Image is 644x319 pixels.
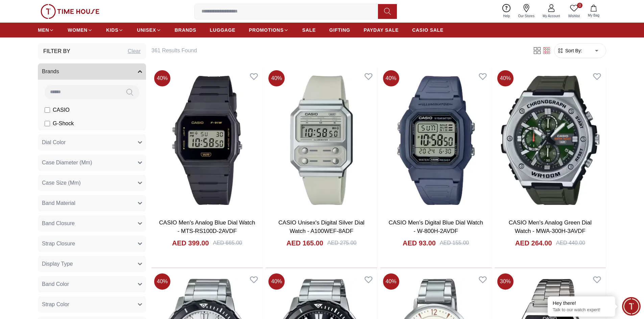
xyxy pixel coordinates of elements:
[286,238,323,248] h4: AED 165.00
[38,276,146,292] button: Band Color
[53,119,74,128] span: G-Shock
[514,3,539,20] a: Our Stores
[38,63,146,80] button: Brands
[38,134,146,151] button: Dial Color
[151,47,524,55] h6: 361 Results Found
[564,3,584,20] a: 0Wishlist
[45,121,50,126] input: G-Shock
[495,68,606,213] img: CASIO Men's Analog Green Dial Watch - MWA-300H-3AVDF
[440,239,469,247] div: AED 155.00
[268,273,285,290] span: 40 %
[540,14,563,19] span: My Account
[515,238,552,248] h4: AED 264.00
[42,280,69,288] span: Band Color
[268,70,285,86] span: 40 %
[584,3,603,19] button: My Bag
[327,239,356,247] div: AED 275.00
[45,107,50,113] input: CASIO
[42,68,59,76] span: Brands
[38,155,146,171] button: Case Diameter (Mm)
[500,14,513,19] span: Help
[213,239,242,247] div: AED 665.00
[497,70,514,86] span: 40 %
[154,70,170,86] span: 40 %
[68,24,93,36] a: WOMEN
[38,215,146,232] button: Band Closure
[42,219,75,228] span: Band Closure
[38,236,146,252] button: Strap Closure
[577,3,582,8] span: 0
[364,27,399,33] span: PAYDAY SALE
[553,307,610,313] p: Talk to our watch expert!
[68,27,88,33] span: WOMEN
[388,219,483,235] a: CASIO Men's Digital Blue Dial Watch - W-800H-2AVDF
[154,273,170,290] span: 40 %
[38,27,49,33] span: MEN
[329,24,350,36] a: GIFTING
[249,27,284,33] span: PROMOTIONS
[210,24,236,36] a: LUGGAGE
[42,199,75,207] span: Band Material
[175,24,196,36] a: BRANDS
[383,70,399,86] span: 40 %
[175,27,196,33] span: BRANDS
[380,68,492,213] img: CASIO Men's Digital Blue Dial Watch - W-800H-2AVDF
[53,106,70,114] span: CASIO
[38,175,146,191] button: Case Size (Mm)
[566,14,582,19] span: Wishlist
[364,24,399,36] a: PAYDAY SALE
[412,24,444,36] a: CASIO SALE
[557,47,582,54] button: Sort By:
[556,239,585,247] div: AED 440.00
[516,14,537,19] span: Our Stores
[42,179,81,187] span: Case Size (Mm)
[41,4,99,19] img: ...
[403,238,436,248] h4: AED 93.00
[509,219,592,235] a: CASIO Men's Analog Green Dial Watch - MWA-300H-3AVDF
[42,240,75,248] span: Strap Closure
[279,219,365,235] a: CASIO Unisex's Digital Silver Dial Watch - A100WEF-8ADF
[172,238,209,248] h4: AED 399.00
[42,159,92,167] span: Case Diameter (Mm)
[38,195,146,211] button: Band Material
[43,47,70,55] h3: Filter By
[302,27,316,33] span: SALE
[249,24,289,36] a: PROMOTIONS
[128,47,141,55] div: Clear
[564,47,582,54] span: Sort By:
[210,27,236,33] span: LUGGAGE
[497,273,514,290] span: 30 %
[106,27,118,33] span: KIDS
[151,68,263,213] img: CASIO Men's Analog Blue Dial Watch - MTS-RS100D-2AVDF
[38,296,146,313] button: Strap Color
[585,13,602,18] span: My Bag
[38,24,54,36] a: MEN
[266,68,377,213] img: CASIO Unisex's Digital Silver Dial Watch - A100WEF-8ADF
[383,273,399,290] span: 40 %
[137,27,156,33] span: UNISEX
[42,300,69,309] span: Strap Color
[38,256,146,272] button: Display Type
[159,219,255,235] a: CASIO Men's Analog Blue Dial Watch - MTS-RS100D-2AVDF
[106,24,123,36] a: KIDS
[302,24,316,36] a: SALE
[622,297,641,316] div: Chat Widget
[137,24,161,36] a: UNISEX
[499,3,514,20] a: Help
[42,260,73,268] span: Display Type
[42,138,66,147] span: Dial Color
[329,27,350,33] span: GIFTING
[412,27,444,33] span: CASIO SALE
[553,300,610,307] div: Hey there!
